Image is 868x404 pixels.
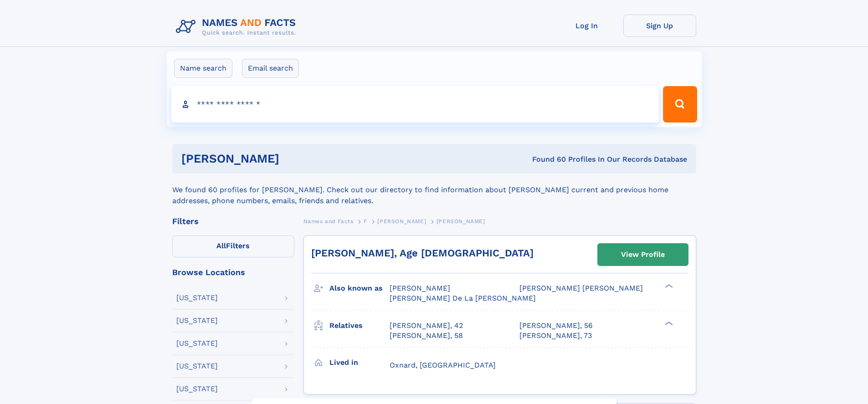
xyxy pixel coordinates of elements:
a: View Profile [598,244,688,266]
div: ❯ [663,283,673,289]
img: Logo Names and Facts [172,15,303,39]
span: [PERSON_NAME] [PERSON_NAME] [519,284,643,292]
div: View Profile [621,244,665,265]
div: [US_STATE] [176,363,218,370]
a: [PERSON_NAME], Age [DEMOGRAPHIC_DATA] [311,247,534,259]
span: [PERSON_NAME] De La [PERSON_NAME] [390,294,536,302]
div: [US_STATE] [176,317,218,324]
label: Filters [172,235,294,257]
label: Email search [242,59,299,78]
span: F [364,218,367,225]
a: [PERSON_NAME], 58 [390,331,463,341]
span: Oxnard, [GEOGRAPHIC_DATA] [390,361,496,369]
div: [US_STATE] [176,340,218,347]
div: [US_STATE] [176,385,218,393]
input: search input [171,86,659,123]
div: We found 60 profiles for [PERSON_NAME]. Check out our directory to find information about [PERSON... [172,174,696,206]
label: Name search [174,59,232,78]
span: All [216,241,226,250]
a: [PERSON_NAME], 42 [390,321,463,331]
a: [PERSON_NAME], 73 [519,331,592,341]
div: Browse Locations [172,268,294,276]
h3: Lived in [329,355,390,370]
h3: Also known as [329,281,390,296]
a: Log In [550,15,623,37]
span: [PERSON_NAME] [390,284,450,292]
div: ❯ [663,320,673,326]
a: [PERSON_NAME], 56 [519,321,593,331]
a: Names and Facts [303,215,354,227]
h1: [PERSON_NAME] [181,153,406,164]
div: Filters [172,217,294,225]
button: Search Button [663,86,697,123]
div: [US_STATE] [176,294,218,302]
a: F [364,215,367,227]
div: Found 60 Profiles In Our Records Database [406,154,687,164]
a: [PERSON_NAME] [377,215,426,227]
span: [PERSON_NAME] [437,218,485,225]
span: [PERSON_NAME] [377,218,426,225]
h3: Relatives [329,318,390,333]
a: Sign Up [623,15,696,37]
